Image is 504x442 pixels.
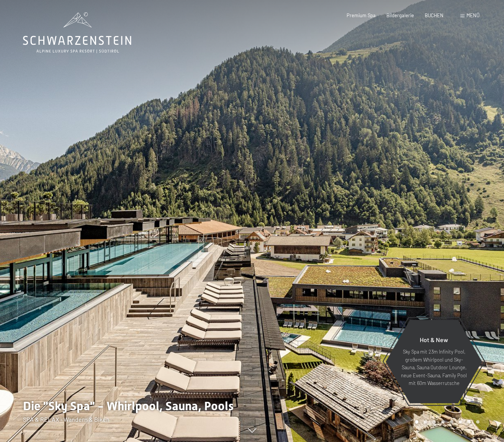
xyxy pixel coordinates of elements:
div: Carousel Page 5 [450,420,453,424]
div: Carousel Page 4 [441,420,445,424]
p: Sky Spa mit 23m Infinity Pool, großem Whirlpool und Sky-Sauna, Sauna Outdoor Lounge, neue Event-S... [401,348,467,387]
div: Carousel Page 8 [476,420,479,424]
a: Premium Spa [347,12,376,18]
a: Bildergalerie [386,12,414,18]
div: Carousel Pagination [412,420,479,424]
a: BUCHEN [425,12,443,18]
span: Menü [466,12,479,18]
a: Hot & New Sky Spa mit 23m Infinity Pool, großem Whirlpool und Sky-Sauna, Sauna Outdoor Lounge, ne... [385,320,483,404]
div: Carousel Page 3 [432,420,436,424]
span: Hot & New [420,336,448,343]
div: Carousel Page 2 [424,420,427,424]
div: Carousel Page 6 [459,420,462,424]
div: Carousel Page 7 [467,420,471,424]
div: Carousel Page 1 (Current Slide) [415,420,419,424]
